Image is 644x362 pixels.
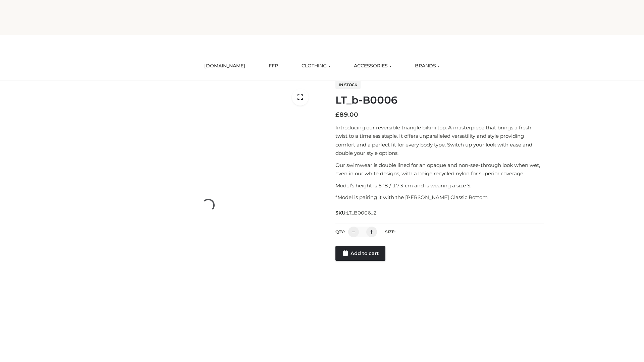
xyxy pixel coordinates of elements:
a: Add to cart [335,246,385,261]
span: £ [335,111,339,118]
label: Size: [385,229,395,234]
p: Introducing our reversible triangle bikini top. A masterpiece that brings a fresh twist to a time... [335,123,544,158]
a: BRANDS [410,59,445,73]
bdi: 89.00 [335,111,358,118]
a: [DOMAIN_NAME] [199,59,250,73]
p: Model’s height is 5 ‘8 / 173 cm and is wearing a size S. [335,181,544,190]
a: ACCESSORIES [349,59,396,73]
p: *Model is pairing it with the [PERSON_NAME] Classic Bottom [335,193,544,202]
span: In stock [335,81,361,89]
span: LT_B0006_2 [346,210,377,216]
label: QTY: [335,229,345,234]
a: FFP [264,59,283,73]
h1: LT_b-B0006 [335,94,544,106]
span: SKU: [335,209,377,217]
a: CLOTHING [297,59,335,73]
p: Our swimwear is double lined for an opaque and non-see-through look when wet, even in our white d... [335,161,544,178]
